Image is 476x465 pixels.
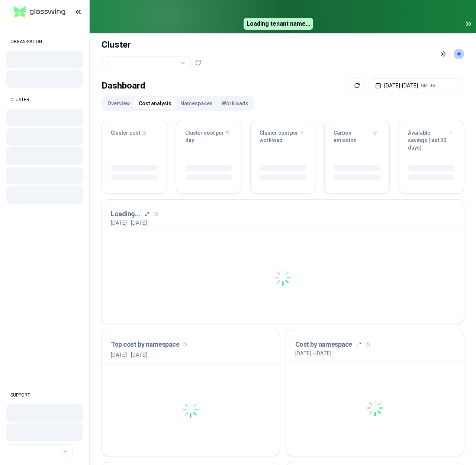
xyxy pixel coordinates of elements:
[6,92,83,107] div: CLUSTER
[408,129,455,151] div: Available savings (last 30 days)
[6,388,83,403] div: SUPPORT
[185,129,232,144] div: Cluster cost per day
[134,97,176,109] button: Cost analysis
[369,78,464,93] button: [DATE]-[DATE]GMT+3
[102,78,145,93] div: Dashboard
[102,39,201,51] h1: Cluster
[111,219,147,227] p: [DATE] - [DATE]
[111,351,271,359] p: [DATE] - [DATE]
[260,129,306,144] div: Cluster cost per workload
[111,129,158,137] div: Cluster cost
[176,97,217,109] button: Namespaces
[295,350,331,357] p: [DATE] - [DATE]
[11,3,68,21] img: GlassWing
[111,339,271,350] h3: Top cost by namespace
[334,129,380,144] div: Carbon emission
[217,97,253,109] button: Workloads
[421,83,435,89] span: GMT+3
[295,339,352,350] h3: Cost by namespace
[6,34,83,49] div: ORGANISATION
[244,18,313,30] span: Loading tenant name...
[102,57,191,69] button: Select a value
[111,209,140,219] h3: Loading...
[103,97,134,109] button: Overview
